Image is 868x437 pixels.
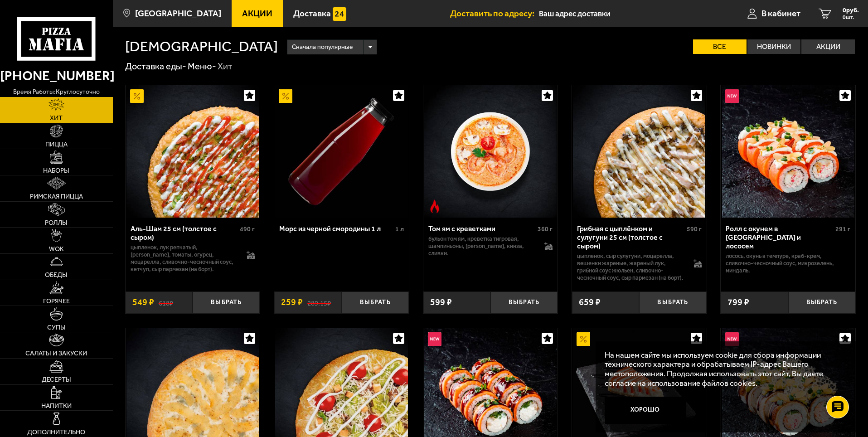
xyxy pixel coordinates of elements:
p: цыпленок, сыр сулугуни, моцарелла, вешенки жареные, жареный лук, грибной соус Жюльен, сливочно-че... [577,252,684,282]
p: бульон том ям, креветка тигровая, шампиньоны, [PERSON_NAME], кинза, сливки. [428,235,536,257]
h1: [DEMOGRAPHIC_DATA] [125,39,278,54]
span: Обеды [45,272,68,278]
span: [GEOGRAPHIC_DATA] [135,9,221,18]
span: 1 л [395,225,404,233]
span: Сначала популярные [292,39,353,56]
div: Морс из черной смородины 1 л [279,224,393,233]
div: Хит [218,61,233,73]
s: 289.15 ₽ [307,298,331,307]
img: Ролл с окунем в темпуре и лососем [722,85,854,218]
label: Все [693,39,747,54]
div: Ролл с окунем в [GEOGRAPHIC_DATA] и лососем [726,224,833,250]
div: Грибная с цыплёнком и сулугуни 25 см (толстое с сыром) [577,224,684,250]
img: Новинка [428,332,441,346]
span: Салаты и закуски [25,350,87,356]
div: Том ям с креветками [428,224,536,233]
span: Акции [242,9,272,18]
label: Новинки [747,39,801,54]
span: Дополнительно [27,429,85,435]
img: 15daf4d41897b9f0e9f617042186c801.svg [333,7,346,21]
span: 0 руб. [843,7,859,14]
button: Выбрать [788,291,855,314]
button: Выбрать [193,291,260,314]
p: лосось, окунь в темпуре, краб-крем, сливочно-чесночный соус, микрозелень, миндаль. [726,252,850,274]
a: АкционныйАль-Шам 25 см (толстое с сыром) [126,85,260,218]
span: Наборы [43,167,69,174]
button: Выбрать [342,291,409,314]
span: 599 ₽ [430,298,452,307]
span: Супы [47,324,66,330]
span: Доставить по адресу: [450,9,539,18]
span: 590 г [687,225,702,233]
span: В кабинет [761,9,800,18]
img: Аль-Шам 25 см (толстое с сыром) [126,85,259,218]
img: Новинка [725,332,739,346]
a: Острое блюдоТом ям с креветками [423,85,558,218]
s: 618 ₽ [159,298,173,307]
img: Острое блюдо [428,199,441,213]
span: Римская пицца [30,193,83,199]
img: Акционный [130,89,144,103]
span: Десерты [42,376,71,383]
button: Хорошо [605,397,686,424]
a: НовинкаРолл с окунем в темпуре и лососем [721,85,855,218]
button: Выбрать [639,291,706,314]
span: Доставка [293,9,331,18]
img: Том ям с креветками [424,85,557,218]
span: WOK [49,246,64,252]
label: Акции [801,39,855,54]
span: 659 ₽ [579,298,601,307]
img: Новинка [725,89,739,103]
a: Грибная с цыплёнком и сулугуни 25 см (толстое с сыром) [572,85,707,218]
span: 291 г [835,225,850,233]
img: Морс из черной смородины 1 л [275,85,407,218]
img: Грибная с цыплёнком и сулугуни 25 см (толстое с сыром) [573,85,705,218]
input: Ваш адрес доставки [539,5,713,22]
button: Выбрать [490,291,558,314]
a: Меню- [188,61,216,72]
p: На нашем сайте мы используем cookie для сбора информации технического характера и обрабатываем IP... [605,350,842,388]
span: 490 г [240,225,255,233]
span: 259 ₽ [281,298,303,307]
span: Горячее [43,298,70,304]
p: цыпленок, лук репчатый, [PERSON_NAME], томаты, огурец, моцарелла, сливочно-чесночный соус, кетчуп... [131,244,238,273]
span: Пицца [45,141,68,147]
span: 0 шт. [843,15,859,20]
span: Хит [50,115,63,121]
span: 799 ₽ [727,298,749,307]
span: 549 ₽ [132,298,154,307]
img: Акционный [577,332,590,346]
div: Аль-Шам 25 см (толстое с сыром) [131,224,238,242]
span: 360 г [538,225,553,233]
a: АкционныйМорс из черной смородины 1 л [274,85,409,218]
a: Доставка еды- [125,61,186,72]
span: Роллы [45,219,68,226]
img: Акционный [279,89,292,103]
span: Напитки [41,403,72,409]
